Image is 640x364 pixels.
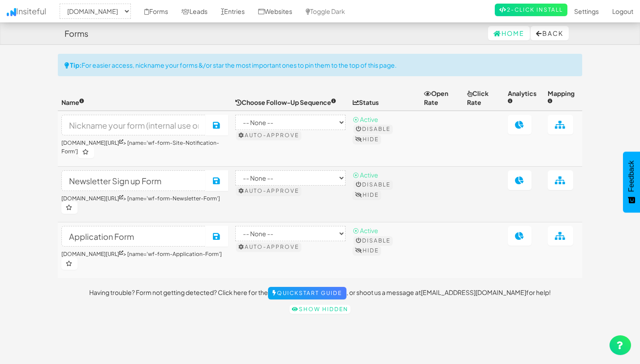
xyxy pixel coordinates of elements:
h4: Forms [65,29,88,38]
a: Quickstart Guide [268,287,346,299]
th: Click Rate [463,85,504,111]
button: Disable [354,236,393,245]
div: For easier access, nickname your forms &/or star the most important ones to pin them to the top o... [58,54,582,76]
input: Nickname your form (internal use only) [61,115,206,135]
button: Disable [354,180,393,189]
span: ⦿ Active [353,226,378,234]
a: Home [488,26,530,40]
button: Hide [353,135,381,144]
th: Status [349,85,420,111]
a: 2-Click Install [495,4,567,16]
button: Hide [353,191,381,199]
span: Choose Follow-Up Sequence [235,98,336,106]
a: [DOMAIN_NAME][URL] [61,251,123,257]
h6: > [name='wf-form-Newsletter-Form'] [61,195,228,214]
span: Analytics [508,89,536,106]
button: Auto-approve [236,186,301,195]
input: Nickname your form (internal use only) [61,226,206,247]
span: Name [61,98,84,106]
button: Auto-approve [236,131,301,140]
a: [EMAIL_ADDRESS][DOMAIN_NAME] [421,288,526,296]
span: ⦿ Active [353,115,378,123]
a: [DOMAIN_NAME][URL] [61,195,123,202]
strong: Tip: [70,61,82,69]
button: Hide [353,246,381,255]
span: ⦿ Active [353,171,378,179]
p: Having trouble? Form not getting detected? Click here for the , or shoot us a message at for help! [58,287,582,299]
button: Feedback - Show survey [623,152,640,212]
h6: > [name='wf-form-Site-Notification-Form'] [61,140,228,158]
h6: > [name='wf-form-Application-Form'] [61,251,228,269]
th: Open Rate [420,85,463,111]
img: icon.png [7,8,16,16]
a: [DOMAIN_NAME][URL] [61,139,123,146]
input: Nickname your form (internal use only) [61,170,206,191]
button: Auto-approve [236,243,301,251]
button: Disable [354,125,393,134]
span: Mapping [548,89,575,106]
span: Feedback [627,160,636,192]
a: Show hidden [290,305,350,314]
button: Back [531,26,569,40]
